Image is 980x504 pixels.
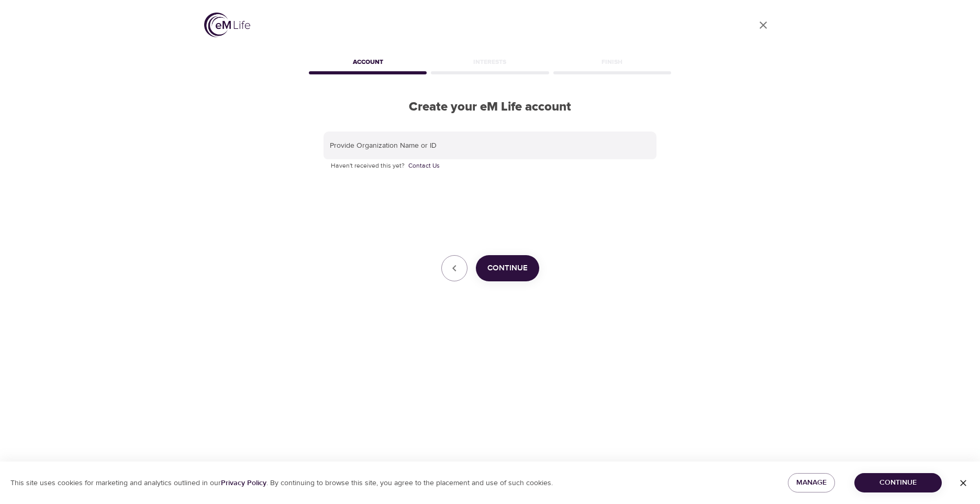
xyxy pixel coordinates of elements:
[796,476,827,489] span: Manage
[854,473,942,492] button: Continue
[476,255,539,281] button: Continue
[863,476,933,489] span: Continue
[408,161,440,171] a: Contact Us
[221,478,266,488] a: Privacy Policy
[331,161,649,171] p: Haven't received this yet?
[204,13,250,37] img: logo
[487,261,528,275] span: Continue
[307,100,673,115] h2: Create your eM Life account
[788,473,835,492] button: Manage
[751,13,776,38] a: close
